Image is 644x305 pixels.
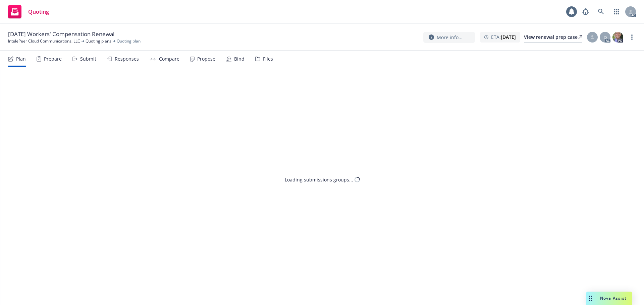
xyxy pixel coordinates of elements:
div: Compare [159,56,179,62]
strong: [DATE] [501,34,516,40]
div: Bind [234,56,245,62]
a: View renewal prep case [524,32,582,43]
span: D [603,34,607,41]
a: Search [594,5,608,18]
div: Submit [80,56,96,62]
button: More info... [423,32,475,43]
img: photo [612,32,623,43]
div: Plan [16,56,26,62]
a: Quoting [5,2,52,21]
span: Nova Assist [600,295,627,301]
div: Propose [197,56,215,62]
a: Switch app [610,5,623,18]
div: Responses [115,56,139,62]
div: Drag to move [586,292,595,305]
span: More info... [437,34,463,41]
span: [DATE] Workers' Compensation Renewal [8,30,114,38]
span: Quoting plan [117,38,141,44]
a: IntelePeer Cloud Communications, LLC [8,38,80,44]
button: Nova Assist [586,292,632,305]
div: Files [263,56,273,62]
a: Quoting plans [86,38,111,44]
div: Loading submissions groups... [285,176,353,183]
span: Quoting [28,9,49,14]
div: Prepare [44,56,62,62]
a: Report a Bug [579,5,592,18]
a: more [628,33,636,41]
span: ETA : [491,33,516,41]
